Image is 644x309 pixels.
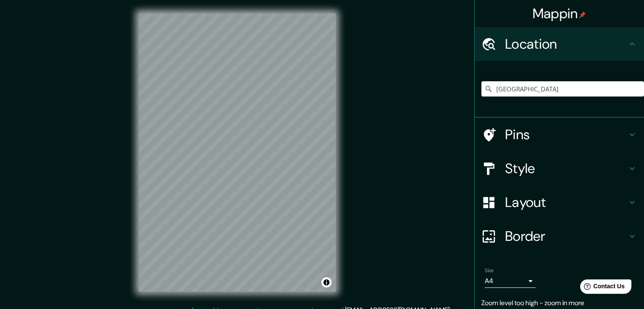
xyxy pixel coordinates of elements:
h4: Location [505,36,627,52]
div: A4 [485,274,536,288]
p: Zoom level too high - zoom in more [481,298,637,308]
canvas: Map [139,14,336,292]
h4: Mappin [533,5,586,22]
img: pin-icon.png [579,11,586,18]
h4: Style [505,160,627,177]
label: Size [485,267,494,274]
button: Toggle attribution [321,277,332,287]
iframe: Help widget launcher [569,276,635,300]
div: Border [475,219,644,253]
div: Pins [475,118,644,152]
input: Pick your city or area [481,81,644,97]
div: Layout [475,185,644,219]
h4: Layout [505,194,627,211]
h4: Border [505,228,627,245]
h4: Pins [505,126,627,143]
div: Location [475,27,644,61]
div: Style [475,152,644,185]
